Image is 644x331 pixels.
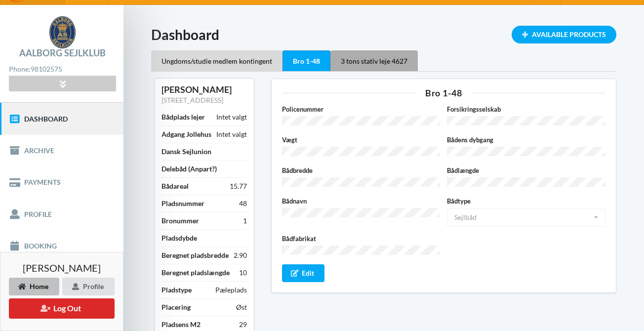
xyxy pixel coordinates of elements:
div: Pladsdybde [161,233,197,243]
span: [PERSON_NAME] [23,263,101,273]
div: Pladstype [161,285,192,295]
div: Beregnet pladslængde [161,268,230,278]
div: Available Products [512,26,616,43]
div: Phone: [9,63,116,76]
button: Log Out [9,298,115,319]
div: Øst [236,302,247,312]
div: Bådplads lejer [161,112,205,122]
img: logo [49,16,76,48]
div: Profile [62,278,115,295]
div: 29 [239,320,247,330]
div: Intet valgt [216,112,247,122]
label: Bådlængde [447,165,605,175]
div: Ungdoms/studie medlem kontingent [151,50,282,71]
div: Bronummer [161,216,199,226]
label: Policenummer [282,104,441,114]
div: Intet valgt [216,129,247,139]
div: 1 [243,216,247,226]
div: Dansk Sejlunion [161,147,211,157]
div: Beregnet pladsbredde [161,250,229,260]
h1: Dashboard [151,26,616,43]
div: 15.77 [230,181,247,191]
div: Bro 1-48 [282,50,330,72]
div: Pladsens M2 [161,320,201,330]
label: Bådens dybgang [447,135,605,145]
label: Bådfabrikat [282,234,441,244]
div: 2.90 [234,250,247,260]
div: Edit [282,264,325,282]
div: [PERSON_NAME] [161,84,247,95]
label: Bådtype [447,196,605,206]
div: Pæleplads [215,285,247,295]
a: [STREET_ADDRESS] [161,96,223,104]
label: Bådbredde [282,165,441,175]
div: Delebåd (Anpart?) [161,164,217,174]
div: Aalborg Sejlklub [19,48,106,57]
div: 10 [239,268,247,278]
div: Bådareal [161,181,189,191]
label: Bådnavn [282,196,441,206]
label: Vægt [282,135,441,145]
div: 3 tons stativ leje 4627 [330,50,418,71]
div: 48 [239,199,247,208]
div: Pladsnummer [161,199,204,208]
div: Bro 1-48 [282,88,606,97]
div: Adgang Jollehus [161,129,211,139]
div: Home [9,278,59,295]
label: Forsikringsselskab [447,104,605,114]
div: Placering [161,302,191,312]
strong: 98102575 [31,65,62,73]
